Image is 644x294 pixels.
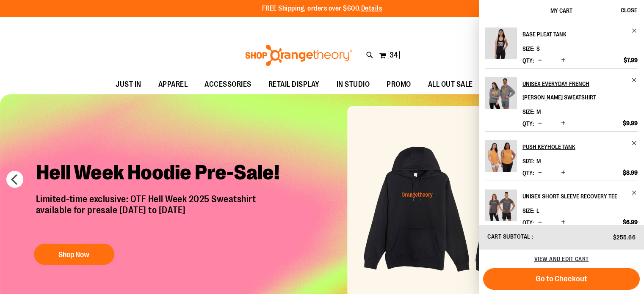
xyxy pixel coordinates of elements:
[428,75,473,94] span: ALL OUT SALE
[623,169,638,176] span: $8.99
[536,108,541,115] span: M
[631,77,638,83] a: Remove item
[536,158,541,165] span: M
[262,4,382,14] p: FREE Shipping, orders over $600.
[522,219,534,226] label: Qty
[536,207,539,214] span: L
[536,169,544,177] button: Decrease product quantity
[387,75,411,94] span: PROMO
[522,77,638,104] a: Unisex Everyday French [PERSON_NAME] Sweatshirt
[361,5,382,12] a: Details
[485,181,638,230] li: Product
[522,170,534,176] label: Qty
[205,75,252,94] span: ACCESSORIES
[485,27,517,65] a: Base Pleat Tank
[536,45,540,52] span: S
[268,75,320,94] span: RETAIL DISPLAY
[559,56,567,65] button: Increase product quantity
[485,77,517,109] img: Unisex Everyday French Terry Crewneck Sweatshirt
[116,75,141,94] span: JUST IN
[550,7,572,14] span: My Cart
[390,51,398,59] span: 34
[337,75,370,94] span: IN STUDIO
[522,140,638,154] a: Push Keyhole Tank
[158,75,188,94] span: APPAREL
[522,57,534,64] label: Qty
[536,56,544,65] button: Decrease product quantity
[483,268,640,290] button: Go to Checkout
[34,244,114,265] button: Shop Now
[6,171,23,188] button: prev
[485,68,638,131] li: Product
[522,190,638,203] a: Unisex Short Sleeve Recovery Tee
[522,190,626,203] h2: Unisex Short Sleeve Recovery Tee
[522,45,534,52] dt: Size
[624,56,638,64] span: $7.99
[559,169,567,177] button: Increase product quantity
[536,218,544,227] button: Decrease product quantity
[631,140,638,146] a: Remove item
[631,190,638,196] a: Remove item
[534,256,589,262] a: View and edit cart
[522,27,626,41] h2: Base Pleat Tank
[485,140,517,177] a: Push Keyhole Tank
[522,158,534,165] dt: Size
[559,218,567,227] button: Increase product quantity
[522,108,534,115] dt: Size
[487,233,531,240] span: Cart Subtotal
[485,140,517,172] img: Push Keyhole Tank
[631,27,638,34] a: Remove item
[536,119,544,128] button: Decrease product quantity
[522,207,534,214] dt: Size
[623,119,638,127] span: $9.99
[522,140,626,154] h2: Push Keyhole Tank
[485,77,517,114] a: Unisex Everyday French Terry Crewneck Sweatshirt
[621,7,637,14] span: Close
[623,218,638,226] span: $6.99
[536,274,587,283] span: Go to Checkout
[613,234,636,241] span: $255.66
[244,45,354,66] img: Shop Orangetheory
[522,77,626,104] h2: Unisex Everyday French [PERSON_NAME] Sweatshirt
[30,194,294,235] p: Limited-time exclusive: OTF Hell Week 2025 Sweatshirt available for presale [DATE] to [DATE]
[485,190,517,227] a: Unisex Short Sleeve Recovery Tee
[30,154,294,194] h2: Hell Week Hoodie Pre-Sale!
[522,27,638,41] a: Base Pleat Tank
[485,190,517,221] img: Unisex Short Sleeve Recovery Tee
[485,27,638,68] li: Product
[522,120,534,127] label: Qty
[485,131,638,181] li: Product
[559,119,567,128] button: Increase product quantity
[485,27,517,59] img: Base Pleat Tank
